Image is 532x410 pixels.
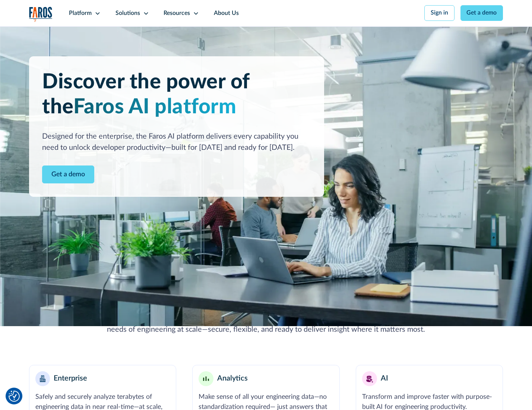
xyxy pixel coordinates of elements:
[9,391,20,402] img: Revisit consent button
[9,391,20,402] button: Cookie Settings
[42,131,311,154] div: Designed for the enterprise, the Faros AI platform delivers every capability you need to unlock d...
[69,9,92,18] div: Platform
[29,7,53,22] a: home
[115,9,140,18] div: Solutions
[29,7,53,22] img: Logo of the analytics and reporting company Faros.
[381,373,388,384] div: AI
[42,70,311,120] h1: Discover the power of the
[42,165,94,184] a: Contact Modal
[364,373,375,384] img: AI robot or assistant icon
[54,373,87,384] div: Enterprise
[73,97,237,117] span: Faros AI platform
[203,376,209,381] img: Minimalist bar chart analytics icon
[217,373,248,384] div: Analytics
[460,5,503,21] a: Get a demo
[424,5,455,21] a: Sign in
[164,9,190,18] div: Resources
[40,375,46,382] img: Enterprise building blocks or structure icon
